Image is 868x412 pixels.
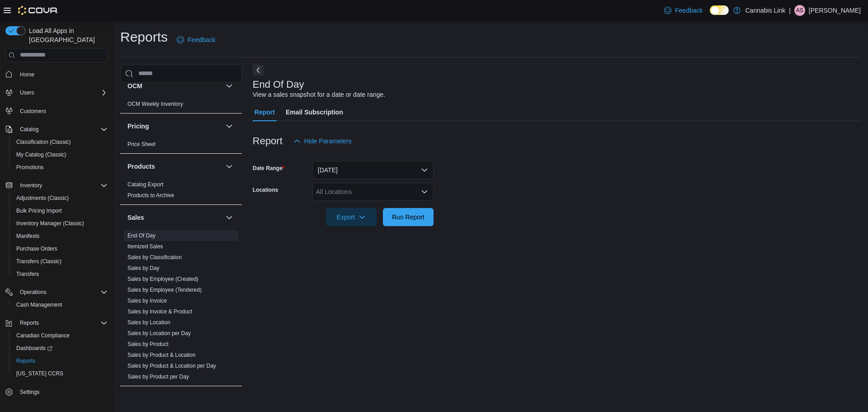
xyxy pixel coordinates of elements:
span: Report [255,103,275,121]
a: Itemized Sales [127,243,163,250]
span: Manifests [16,232,39,240]
span: Settings [20,388,39,396]
a: Products to Archive [127,192,174,199]
span: Sales by Location [127,319,170,326]
a: Customers [16,106,50,117]
a: Price Sheet [127,141,156,147]
p: | [789,5,791,16]
button: Inventory Manager (Classic) [9,217,111,230]
button: My Catalog (Classic) [9,148,111,161]
span: Reports [13,355,108,366]
p: [PERSON_NAME] [809,5,861,16]
span: Purchase Orders [16,245,57,252]
span: Sales by Invoice [127,297,167,304]
span: Sales by Product [127,341,169,348]
a: Bulk Pricing Import [13,205,66,216]
a: Sales by Employee (Tendered) [127,287,202,293]
img: Cova [18,6,58,15]
a: My Catalog (Classic) [13,149,70,160]
span: Reports [20,319,39,327]
button: Run Report [383,208,434,226]
a: Inventory Manager (Classic) [13,218,88,229]
a: Feedback [660,1,706,19]
a: Sales by Product [127,341,169,347]
a: Sales by Location per Day [127,330,191,336]
span: Users [20,89,34,96]
h3: OCM [127,81,142,90]
button: Pricing [224,121,235,132]
button: Reports [16,317,42,328]
button: Sales [127,213,222,222]
button: Hide Parameters [290,132,355,150]
button: Promotions [9,161,111,174]
span: Classification (Classic) [13,137,108,147]
span: Inventory [16,180,108,191]
div: View a sales snapshot for a date or date range. [253,90,385,99]
a: Sales by Invoice & Product [127,308,192,315]
span: Sales by Day [127,265,160,272]
a: Sales by Location [127,319,170,326]
a: Cash Management [13,299,66,310]
a: Sales by Product per Day [127,374,189,380]
span: Feedback [188,35,215,44]
span: Adjustments (Classic) [13,193,108,204]
button: Next [253,65,264,76]
span: Sales by Product per Day [127,373,189,380]
span: Catalog [20,126,38,133]
button: Reports [9,355,111,367]
span: Customers [16,105,108,117]
span: Catalog [16,124,108,135]
span: [US_STATE] CCRS [16,370,63,377]
button: Transfers (Classic) [9,255,111,268]
button: Cash Management [9,298,111,311]
a: Sales by Product & Location per Day [127,363,216,369]
span: Email Subscription [286,103,343,121]
span: Settings [16,386,108,398]
h3: Sales [127,213,144,222]
span: Purchase Orders [13,243,108,254]
button: Export [326,208,377,226]
span: Home [20,71,34,78]
button: Home [2,68,111,81]
span: My Catalog (Classic) [13,149,108,160]
span: Home [16,69,108,80]
span: Inventory Manager (Classic) [13,218,108,229]
h3: End Of Day [253,79,304,90]
a: Home [16,69,38,80]
span: Transfers [16,270,39,278]
a: Dashboards [9,342,111,355]
a: Canadian Compliance [13,330,73,341]
span: Dashboards [13,343,108,354]
span: Reports [16,357,35,365]
span: Adjustments (Classic) [16,194,69,202]
span: Operations [16,287,108,298]
button: Products [224,161,235,172]
button: Transfers [9,268,111,280]
span: Cash Management [13,299,108,310]
h3: Pricing [127,122,149,131]
span: Inventory Manager (Classic) [16,220,84,227]
a: End Of Day [127,232,156,239]
div: OCM [120,99,242,113]
button: Classification (Classic) [9,136,111,148]
a: Adjustments (Classic) [13,193,72,204]
button: Products [127,162,222,171]
span: Price Sheet [127,141,156,148]
span: Run Report [392,213,425,222]
a: Sales by Employee (Created) [127,276,198,282]
button: Adjustments (Classic) [9,192,111,204]
button: Settings [2,385,111,398]
span: My Catalog (Classic) [16,151,66,158]
span: Canadian Compliance [13,330,108,341]
button: Sales [224,212,235,223]
button: Operations [2,286,111,298]
span: Canadian Compliance [16,332,70,339]
button: Reports [2,317,111,329]
span: Users [16,87,108,98]
a: Settings [16,387,43,398]
span: Transfers (Classic) [13,256,108,267]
